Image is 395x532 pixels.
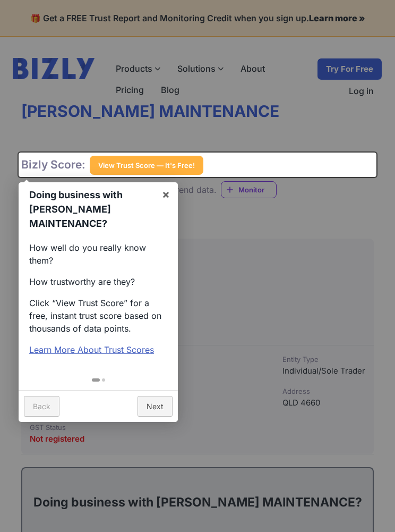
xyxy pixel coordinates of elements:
a: Learn More About Trust Scores [29,344,154,355]
p: How trustworthy are they? [29,275,167,288]
p: Click “View Trust Score” for a free, instant trust score based on thousands of data points. [29,297,167,335]
a: × [154,182,178,206]
p: How well do you really know them? [29,241,167,267]
a: Back [24,396,59,417]
a: Next [138,396,173,417]
h1: Doing business with [PERSON_NAME] MAINTENANCE? [29,188,153,231]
